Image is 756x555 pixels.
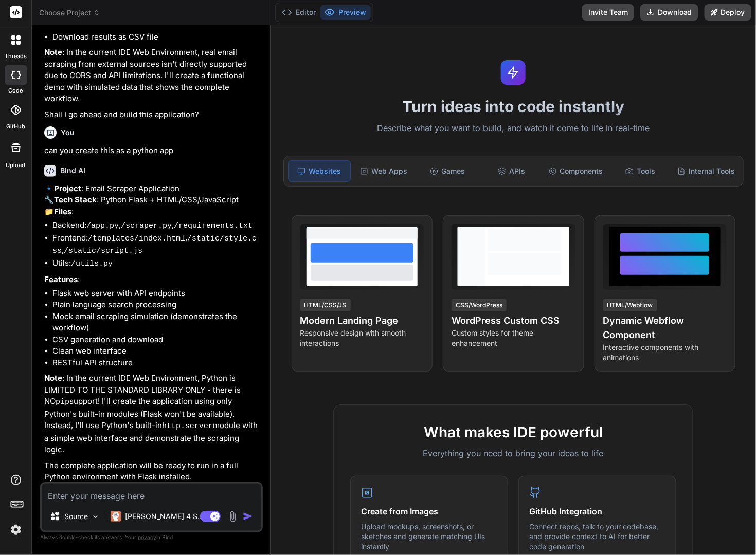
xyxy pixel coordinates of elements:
button: Editor [278,5,320,20]
div: Components [545,160,607,182]
img: Claude 4 Sonnet [111,511,121,522]
code: /utils.py [71,260,113,268]
p: Custom styles for theme enhancement [452,328,575,348]
p: : In the current IDE Web Environment, real email scraping from external sources isn't directly su... [44,47,261,105]
h4: Modern Landing Page [300,313,424,328]
div: HTML/Webflow [603,299,657,311]
p: Always double-check its answers. Your in Bind [40,532,263,542]
p: : [44,274,261,286]
code: /static/script.js [64,247,142,255]
label: code [9,86,23,95]
button: Download [640,4,698,21]
h6: Bind AI [60,165,85,176]
button: Deploy [705,4,751,21]
code: /templates/index.html [88,234,185,243]
span: privacy [138,534,156,540]
p: Describe what you want to build, and watch it come to life in real-time [277,122,750,135]
h1: Turn ideas into code instantly [277,97,750,116]
div: HTML/CSS/JS [300,299,351,311]
p: Interactive components with animations [603,342,727,363]
strong: Project [54,183,81,193]
code: pip [56,398,69,406]
div: Websites [288,160,351,182]
button: Preview [320,5,371,20]
h6: You [61,127,75,138]
h4: WordPress Custom CSS [452,313,575,328]
label: GitHub [6,122,25,131]
div: Tools [609,160,671,182]
p: Shall I go ahead and build this application? [44,109,261,121]
li: Mock email scraping simulation (demonstrates the workflow) [52,311,261,334]
code: /app.py [86,221,119,230]
li: Clean web interface [52,345,261,357]
strong: Features [44,274,78,284]
h4: Create from Images [361,505,497,517]
p: The complete application will be ready to run in a full Python environment with Flask installed. [44,460,261,483]
p: Connect repos, talk to your codebase, and provide context to AI for better code generation [529,522,665,552]
div: Games [417,160,478,182]
h4: Dynamic Webflow Component [603,313,727,342]
h4: GitHub Integration [529,505,665,517]
li: Flask web server with API endpoints [52,288,261,300]
p: can you create this as a python app [44,145,261,157]
img: attachment [227,511,239,523]
li: Backend: , , [52,219,261,232]
p: 🔹 : Email Scraper Application 🔧 : Python Flask + HTML/CSS/JavaScript 📁 : [44,183,261,218]
strong: Note [44,47,62,57]
li: Download results as CSV file [52,31,261,43]
span: Choose Project [39,8,100,18]
label: Upload [6,161,26,170]
div: Internal Tools [673,160,739,182]
div: CSS/WordPress [452,299,507,311]
li: CSV generation and download [52,334,261,346]
code: /requirements.txt [174,221,253,230]
img: Pick Models [91,512,100,521]
div: APIs [480,160,542,182]
p: Everything you need to bring your ideas to life [350,447,676,459]
li: Plain language search processing [52,299,261,311]
strong: Tech Stack [54,195,97,205]
code: /scraper.py [121,221,172,230]
img: icon [243,511,253,522]
code: http.server [162,422,213,431]
li: RESTful API structure [52,357,261,369]
h2: What makes IDE powerful [350,421,676,443]
p: Source [64,511,88,522]
div: Web Apps [353,160,415,182]
strong: Note [44,373,62,383]
p: [PERSON_NAME] 4 S.. [125,511,202,522]
li: Frontend: , , [52,232,261,257]
li: Utils: [52,257,261,270]
p: : In the current IDE Web Environment, Python is LIMITED TO THE STANDARD LIBRARY ONLY - there is N... [44,373,261,456]
strong: Files [54,207,71,216]
p: Upload mockups, screenshots, or sketches and generate matching UIs instantly [361,522,497,552]
button: Invite Team [582,4,634,21]
label: threads [5,52,27,61]
p: Responsive design with smooth interactions [300,328,424,348]
img: settings [7,521,25,539]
